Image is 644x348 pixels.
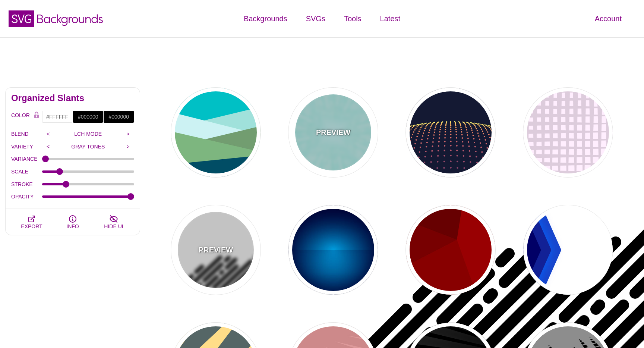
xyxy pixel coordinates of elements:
[523,205,613,295] button: overlapped blue triangles point to center from left edge
[406,88,495,177] button: electric dots form curvature
[199,244,233,255] p: PREVIEW
[523,88,613,177] button: pink intersecting uneven lines
[335,7,371,30] a: Tools
[31,110,42,121] button: Color Lock
[93,209,134,235] button: HIDE UI
[42,141,54,152] input: <
[297,7,335,30] a: SVGs
[11,167,42,176] label: SCALE
[21,223,42,229] span: EXPORT
[54,141,122,152] input: GRAY TONES
[288,205,378,295] button: blue spotlight effect background
[42,128,54,139] input: <
[11,192,42,201] label: OPACITY
[406,205,495,295] button: various shades of red shapes all meeting at a central point
[11,142,42,151] label: VARIETY
[316,127,350,138] p: PREVIEW
[234,7,297,30] a: Backgrounds
[171,205,261,295] button: PREVIEWa group of rounded lines at 45 degree angle
[122,128,134,139] input: >
[11,209,52,235] button: EXPORT
[11,110,31,123] label: COLOR
[288,88,378,177] button: PREVIEWWhite and sky blue lines flying out of center
[104,223,123,229] span: HIDE UI
[171,88,261,177] button: abstract landscape with sky mountains and water
[122,141,134,152] input: >
[11,129,42,139] label: BLEND
[66,223,79,229] span: INFO
[11,154,42,164] label: VARIANCE
[11,95,134,101] h2: Organized Slants
[371,7,410,30] a: Latest
[54,131,122,137] p: LCH MODE
[52,209,93,235] button: INFO
[585,7,631,30] a: Account
[11,179,42,189] label: STROKE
